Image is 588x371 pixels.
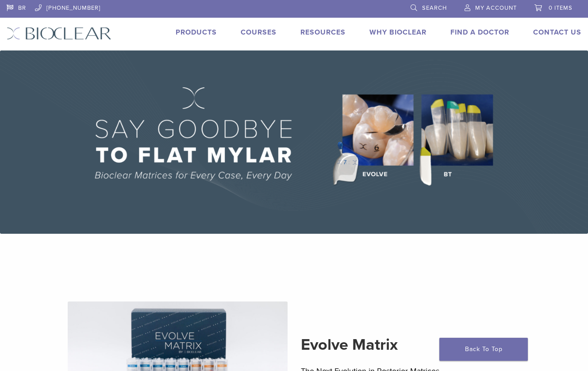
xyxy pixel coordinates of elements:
[176,28,217,37] a: Products
[475,4,517,12] span: My Account
[439,338,528,361] a: Back To Top
[549,4,573,12] span: 0 items
[533,28,581,37] a: Contact Us
[300,28,346,37] a: Resources
[241,28,277,37] a: Courses
[7,27,111,40] img: Bioclear
[450,28,509,37] a: Find A Doctor
[369,28,427,37] a: Why Bioclear
[422,4,447,12] span: Search
[301,334,520,356] h2: Evolve Matrix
